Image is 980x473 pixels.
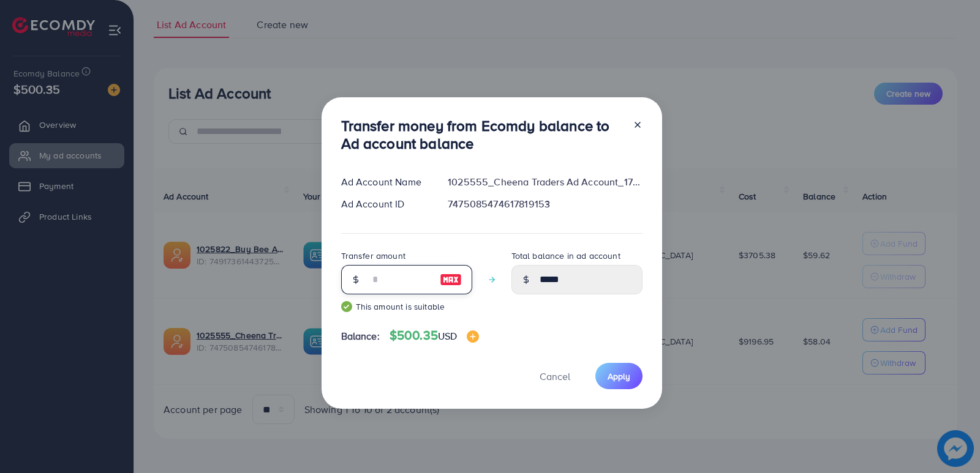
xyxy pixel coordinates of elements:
span: Apply [608,370,630,382]
img: guide [341,301,352,312]
div: Ad Account ID [331,197,439,211]
span: Balance: [341,329,380,343]
span: Cancel [540,370,570,383]
div: Ad Account Name [331,175,439,189]
div: 1025555_Cheena Traders Ad Account_1740428978835 [438,175,652,189]
img: image [467,330,479,343]
small: This amount is suitable [341,300,472,313]
h3: Transfer money from Ecomdy balance to Ad account balance [341,117,623,152]
img: image [440,272,462,287]
div: 7475085474617819153 [438,197,652,211]
h4: $500.35 [390,328,480,343]
label: Transfer amount [341,250,405,262]
span: USD [438,329,457,343]
button: Apply [595,363,643,389]
button: Cancel [524,363,586,389]
label: Total balance in ad account [511,250,620,262]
